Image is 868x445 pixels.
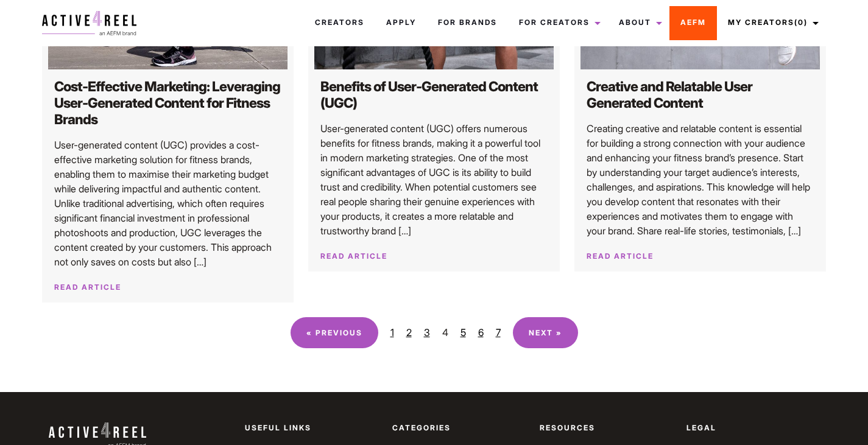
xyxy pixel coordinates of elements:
a: 5 [460,325,466,340]
p: Useful Links [245,422,378,433]
p: Legal [686,422,819,433]
a: Read article [320,251,387,261]
h2: Cost-Effective Marketing: Leveraging User-Generated Content for Fitness Brands [54,79,281,128]
a: 1 [390,325,394,340]
img: a4r-logo.svg [42,11,136,35]
a: « Previous [291,317,378,348]
a: For Creators [508,6,608,39]
a: My Creators(0) [717,6,826,39]
a: 2 [406,325,412,340]
h2: Benefits of User-Generated Content (UGC) [320,79,548,111]
a: 3 [424,325,430,340]
a: For Brands [427,6,508,39]
a: 6 [478,325,484,340]
a: AEFM [669,6,717,39]
a: Read article [587,251,654,261]
h2: Creative and Relatable User Generated Content [587,79,814,111]
a: About [608,6,669,39]
span: (0) [794,18,808,27]
a: Apply [375,6,427,39]
p: Resources [540,422,672,433]
p: User-generated content (UGC) provides a cost-effective marketing solution for fitness brands, ena... [54,138,281,269]
p: Creating creative and relatable content is essential for building a strong connection with your a... [587,121,814,238]
a: Read article [54,282,121,292]
a: Next » [513,317,578,348]
a: Creators [304,6,375,39]
p: User-generated content (UGC) offers numerous benefits for fitness brands, making it a powerful to... [320,121,548,238]
p: Categories [392,422,525,433]
a: 7 [496,325,501,340]
span: 4 [442,325,448,340]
